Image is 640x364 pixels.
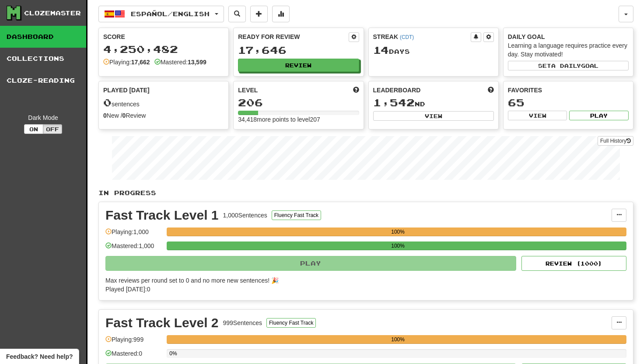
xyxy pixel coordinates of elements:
[266,318,316,328] button: Fluency Fast Track
[521,256,626,271] button: Review (1000)
[238,86,258,94] span: Level
[238,59,359,72] button: Review
[508,32,629,41] div: Daily Goal
[105,256,516,271] button: Play
[103,111,224,120] div: New / Review
[238,45,359,56] div: 17,646
[508,86,629,94] div: Favorites
[105,227,162,242] div: Playing: 1,000
[105,349,162,364] div: Mastered: 0
[169,335,626,344] div: 100%
[508,61,629,70] button: Seta dailygoal
[169,227,626,236] div: 100%
[105,276,621,285] div: Max reviews per round set to 0 and no more new sentences! 🎉
[154,58,206,66] div: Mastered:
[598,136,633,146] a: Full History
[103,58,150,66] div: Playing:
[488,86,494,94] span: This week in points, UTC
[188,59,206,66] strong: 13,599
[373,44,389,56] span: 14
[373,111,494,121] button: View
[272,210,321,220] button: Fluency Fast Track
[105,209,219,222] div: Fast Track Level 1
[103,44,224,55] div: 4,250,482
[105,335,162,350] div: Playing: 999
[228,6,246,22] button: Search sentences
[122,112,126,119] strong: 0
[551,63,581,69] span: a daily
[272,6,290,22] button: More stats
[103,32,224,41] div: Score
[6,352,73,361] span: Open feedback widget
[353,86,359,94] span: Score more points to level up
[103,96,112,108] span: 0
[103,97,224,108] div: sentences
[169,241,626,250] div: 100%
[373,32,471,41] div: Streak
[373,96,415,108] span: 1,542
[98,189,633,197] p: In Progress
[569,111,629,120] button: Play
[131,59,150,66] strong: 17,662
[400,34,414,40] a: (CDT)
[43,124,62,134] button: Off
[105,241,162,256] div: Mastered: 1,000
[131,10,210,17] span: Español / English
[238,115,359,124] div: 34,418 more points to level 207
[24,124,43,134] button: On
[223,211,267,220] div: 1,000 Sentences
[508,97,629,108] div: 65
[508,41,629,59] div: Learning a language requires practice every day. Stay motivated!
[24,9,81,17] div: Clozemaster
[105,316,219,329] div: Fast Track Level 2
[238,32,348,41] div: Ready for Review
[373,86,421,94] span: Leaderboard
[373,45,494,56] div: Day s
[250,6,268,22] button: Add sentence to collection
[223,318,262,327] div: 999 Sentences
[105,286,150,293] span: Played [DATE]: 0
[238,97,359,108] div: 206
[7,113,80,122] div: Dark Mode
[508,111,567,120] button: View
[98,6,224,22] button: Español/English
[373,97,494,108] div: nd
[103,86,150,94] span: Played [DATE]
[103,112,107,119] strong: 0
